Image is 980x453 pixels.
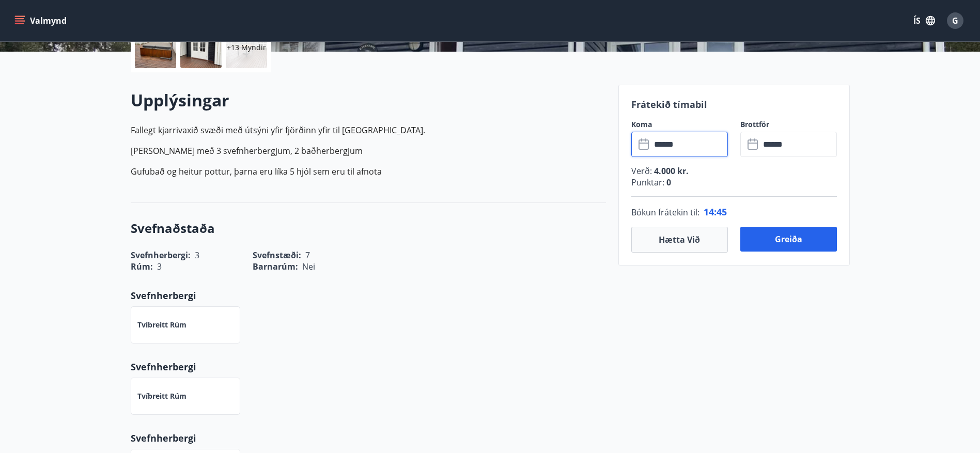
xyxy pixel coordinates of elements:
h2: Upplýsingar [131,89,606,112]
p: Svefnherbergi [131,289,606,302]
span: 0 [664,177,671,188]
span: 4.000 kr. [652,165,689,177]
p: Gufubað og heitur pottur, þarna eru líka 5 hjól sem eru til afnota [131,165,606,178]
span: Barnarúm : [253,261,298,272]
span: 3 [157,261,162,272]
button: Greiða [740,227,837,252]
p: Svefnherbergi [131,431,606,445]
span: Nei [302,261,315,272]
p: Verð : [631,165,837,177]
p: Fallegt kjarrivaxið svæði með útsýni yfir fjörðinn yfir til [GEOGRAPHIC_DATA]. [131,124,606,136]
h3: Svefnaðstaða [131,220,606,237]
button: ÍS [908,11,941,30]
button: G [943,8,968,33]
span: G [952,15,958,26]
span: Bókun frátekin til : [631,206,699,218]
button: Hætta við [631,227,728,253]
span: 14 : [704,206,717,218]
p: [PERSON_NAME] með 3 svefnherbergjum, 2 baðherbergjum [131,145,606,157]
button: menu [12,11,71,30]
p: Tvíbreitt rúm [137,391,186,401]
p: Frátekið tímabil [631,98,837,111]
p: Tvíbreitt rúm [137,320,186,330]
p: Svefnherbergi [131,360,606,373]
span: Rúm : [131,261,153,272]
span: 45 [717,206,727,218]
label: Koma [631,119,728,130]
p: +13 Myndir [227,42,266,53]
p: Punktar : [631,177,837,188]
label: Brottför [740,119,837,130]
